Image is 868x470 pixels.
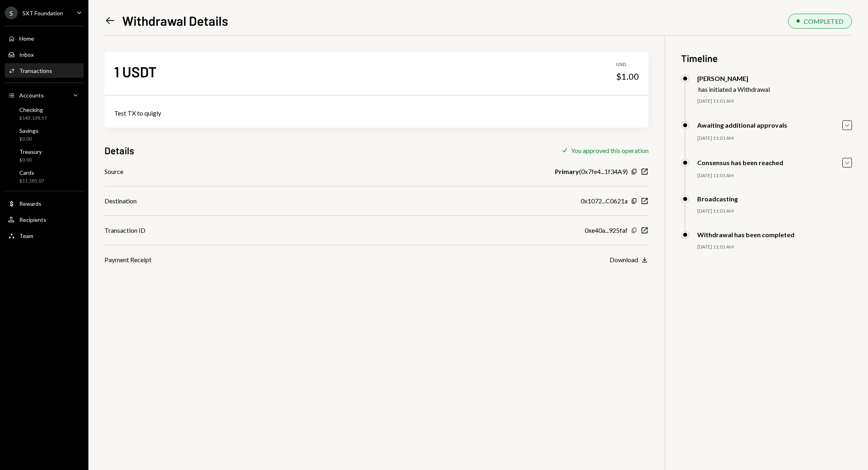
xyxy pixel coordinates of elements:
div: 0x1072...C0621a [581,196,628,206]
a: Checking$143,138.57 [5,104,84,123]
div: Awaiting additional approvals [697,121,787,129]
div: Download [610,256,638,263]
div: [DATE] 11:01 AM [697,135,852,142]
div: Source [104,167,123,176]
div: $11,385.07 [19,178,44,184]
div: $0.00 [19,157,42,164]
div: ( 0x7fe4...1f34A9 ) [555,167,628,176]
b: Primary [555,167,579,176]
div: Cards [19,169,44,176]
div: COMPLETED [804,17,843,25]
h3: Timeline [681,52,852,65]
div: SXT Foundation [23,10,63,17]
div: USD [616,61,639,68]
div: [DATE] 11:01 AM [697,208,852,215]
div: Rewards [19,200,41,207]
h1: Withdrawal Details [122,12,228,29]
div: Destination [104,196,137,206]
div: [PERSON_NAME] [697,75,770,82]
div: S [5,6,18,19]
div: Transaction ID [104,226,145,235]
div: Checking [19,106,47,113]
a: Accounts [5,88,84,102]
a: Savings$0.00 [5,125,84,144]
div: 1 USDT [114,62,157,81]
div: 0xe40a...925faf [585,226,628,235]
button: Download [610,256,649,265]
div: You approved this operation [571,147,649,154]
div: Transactions [19,67,52,74]
div: $1.00 [616,71,639,82]
div: Home [19,35,34,42]
a: Recipients [5,212,84,227]
div: Savings [19,127,39,134]
div: $143,138.57 [19,115,47,122]
a: Treasury$0.00 [5,146,84,165]
a: Team [5,228,84,243]
div: Inbox [19,51,34,58]
div: [DATE] 11:01 AM [697,172,852,179]
div: [DATE] 11:01 AM [697,244,852,251]
div: Withdrawal has been completed [697,231,794,238]
a: Inbox [5,47,84,62]
div: [DATE] 11:01 AM [697,98,852,105]
div: Broadcasting [697,195,738,203]
div: Recipients [19,216,46,223]
div: $0.00 [19,136,39,143]
div: Consensus has been reached [697,159,783,166]
div: Treasury [19,148,42,155]
a: Rewards [5,196,84,211]
a: Transactions [5,63,84,78]
div: Test TX to quigly [114,108,639,118]
a: Cards$11,385.07 [5,167,84,186]
div: Payment Receipt [104,255,151,265]
div: has initiated a Withdrawal [698,85,770,93]
a: Home [5,31,84,46]
h3: Details [104,144,134,157]
div: Accounts [19,92,44,99]
div: Team [19,232,33,239]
